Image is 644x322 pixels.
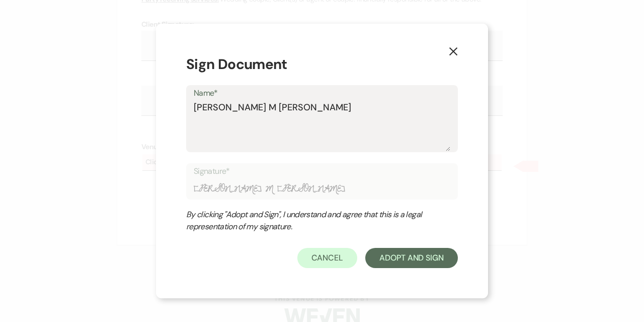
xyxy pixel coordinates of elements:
div: By clicking "Adopt and Sign", I understand and agree that this is a legal representation of my si... [186,209,438,233]
label: Name* [194,86,450,101]
textarea: [PERSON_NAME] M R [194,101,450,151]
h1: Sign Document [186,54,458,75]
label: Signature* [194,164,450,179]
button: Cancel [297,248,358,268]
button: Adopt And Sign [365,248,458,268]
